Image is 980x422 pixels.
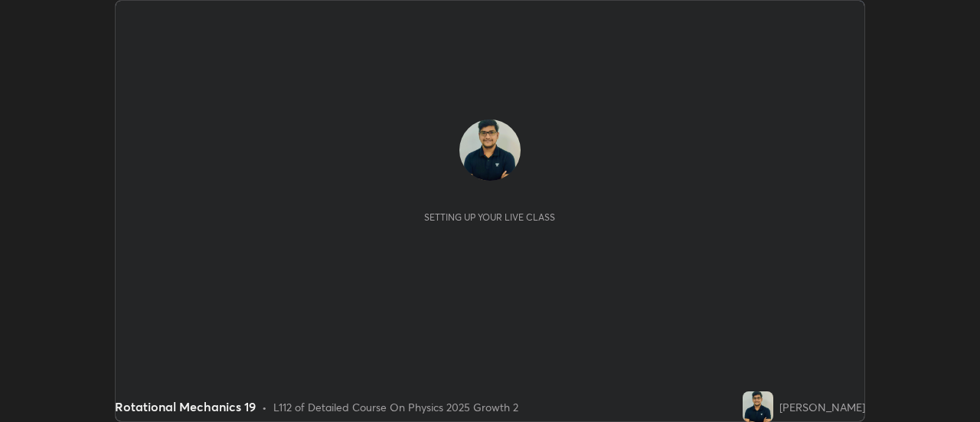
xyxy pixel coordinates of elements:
[273,399,518,415] div: L112 of Detailed Course On Physics 2025 Growth 2
[459,119,521,181] img: 4d1cdec29fc44fb582a57a96c8f13205.jpg
[262,399,267,415] div: •
[424,211,555,223] div: Setting up your live class
[115,397,256,416] div: Rotational Mechanics 19
[779,399,865,415] div: [PERSON_NAME]
[743,391,773,422] img: 4d1cdec29fc44fb582a57a96c8f13205.jpg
